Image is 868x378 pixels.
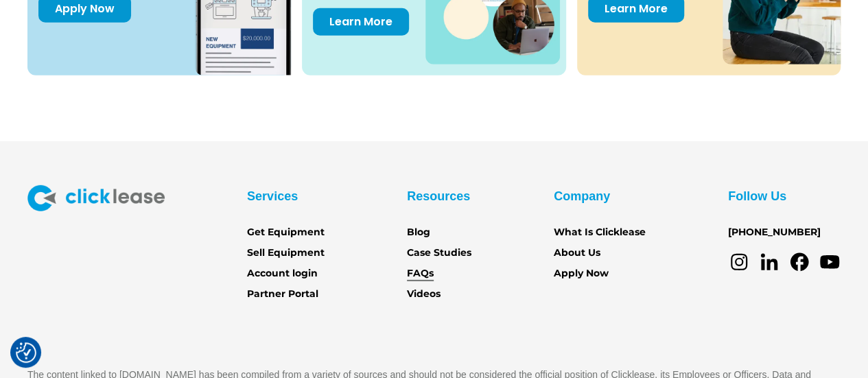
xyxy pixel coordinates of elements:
a: Apply Now [554,266,609,281]
div: Services [247,185,298,207]
div: Resources [407,185,470,207]
button: Consent Preferences [16,342,36,363]
div: Company [554,185,610,207]
a: [PHONE_NUMBER] [728,225,821,240]
img: Clicklease logo [27,185,165,211]
a: Sell Equipment [247,246,325,261]
a: Videos [407,287,441,302]
a: Learn More [313,8,409,36]
a: What Is Clicklease [554,225,646,240]
a: Get Equipment [247,225,325,240]
a: About Us [554,246,600,261]
div: Follow Us [728,185,786,207]
img: Revisit consent button [16,342,36,363]
a: Case Studies [407,246,471,261]
a: Blog [407,225,430,240]
a: Account login [247,266,318,281]
a: FAQs [407,266,434,281]
a: Partner Portal [247,287,318,302]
